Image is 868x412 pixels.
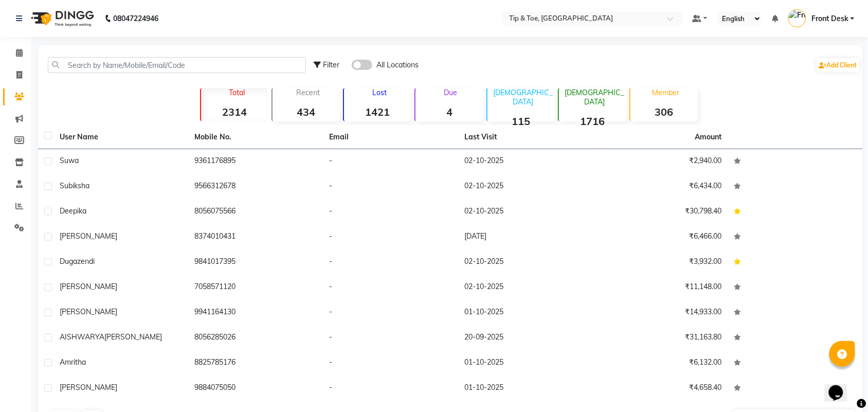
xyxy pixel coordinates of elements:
td: - [323,351,458,376]
td: 7058571120 [188,275,323,300]
th: Last Visit [458,126,593,149]
td: 9361176895 [188,149,323,174]
p: Due [418,88,483,97]
span: Filter [323,60,339,69]
td: ₹31,163.80 [593,326,728,351]
td: 02-10-2025 [458,200,593,225]
td: 8056285026 [188,326,323,351]
th: User Name [53,126,188,149]
td: 02-10-2025 [458,174,593,200]
td: 02-10-2025 [458,275,593,300]
td: 9941164130 [188,300,323,326]
input: Search by Name/Mobile/Email/Code [48,57,306,73]
td: 8374010431 [188,225,323,250]
td: 02-10-2025 [458,250,593,275]
td: ₹6,132.00 [593,351,728,376]
strong: 1716 [559,115,626,128]
span: dugazendi [60,257,95,266]
td: [DATE] [458,225,593,250]
td: 9841017395 [188,250,323,275]
img: logo [26,4,97,33]
b: 08047224946 [113,4,158,33]
span: Deepika [60,206,86,216]
span: [PERSON_NAME] [60,231,117,241]
span: Subiksha [60,181,89,190]
td: 8825785176 [188,351,323,376]
td: 9566312678 [188,174,323,200]
td: - [323,200,458,225]
strong: 434 [273,105,340,118]
th: Email [323,126,458,149]
td: 20-09-2025 [458,326,593,351]
td: ₹6,434.00 [593,174,728,200]
td: 9884075050 [188,376,323,401]
a: Add Client [817,58,860,73]
td: - [323,225,458,250]
p: Member [635,88,698,97]
td: 01-10-2025 [458,300,593,326]
span: Front Desk [811,13,848,24]
td: 01-10-2025 [458,376,593,401]
td: - [323,250,458,275]
td: - [323,174,458,200]
td: 02-10-2025 [458,149,593,174]
strong: 306 [630,105,698,118]
p: Total [205,88,268,97]
td: - [323,376,458,401]
strong: 1421 [344,105,411,118]
p: Recent [277,88,340,97]
td: ₹4,658.40 [593,376,728,401]
strong: 2314 [201,105,268,118]
span: [PERSON_NAME] [104,332,162,342]
strong: 4 [415,105,483,118]
td: 01-10-2025 [458,351,593,376]
p: [DEMOGRAPHIC_DATA] [563,88,626,106]
img: Front Desk [788,9,806,27]
td: 8056075566 [188,200,323,225]
td: - [323,326,458,351]
th: Amount [689,126,728,149]
span: [PERSON_NAME] [60,307,117,316]
span: Amritha [60,357,86,367]
th: Mobile No. [188,126,323,149]
span: All Locations [376,60,419,70]
strong: 115 [487,115,555,128]
td: - [323,275,458,300]
td: - [323,149,458,174]
p: Lost [348,88,411,97]
td: ₹2,940.00 [593,149,728,174]
span: AISHWARYA [60,332,104,342]
span: suwa [60,156,79,165]
td: ₹3,932.00 [593,250,728,275]
td: - [323,300,458,326]
p: [DEMOGRAPHIC_DATA] [492,88,555,106]
span: [PERSON_NAME] [60,383,117,392]
td: ₹6,466.00 [593,225,728,250]
td: ₹14,933.00 [593,300,728,326]
span: [PERSON_NAME] [60,282,117,291]
iframe: chat widget [825,371,858,402]
td: ₹30,798.40 [593,200,728,225]
td: ₹11,148.00 [593,275,728,300]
